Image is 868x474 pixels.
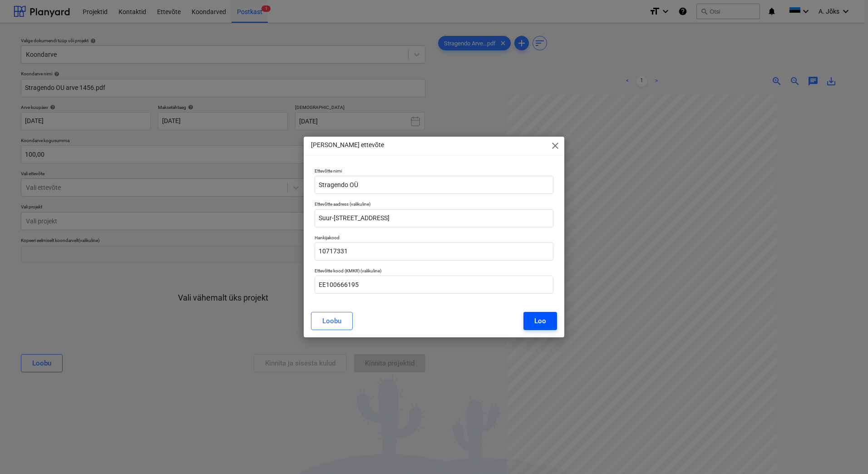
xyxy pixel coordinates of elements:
input: Ettevõtte kood (KMKR) [315,276,553,294]
p: Hankijakood [315,235,553,242]
span: close [550,140,561,151]
button: Loobu [311,312,353,330]
p: Ettevõtte aadress (valikuline) [315,201,553,209]
input: Ettevõtte aadress [315,209,553,227]
input: Ettevõtte nimi [315,176,553,194]
p: [PERSON_NAME] ettevõte [311,140,384,150]
div: Loobu [322,315,341,327]
input: Hankijakood [315,242,553,261]
button: Loo [523,312,557,330]
iframe: Chat Widget [823,430,868,474]
p: Ettevõtte kood (KMKR) (valikuline) [315,268,553,276]
p: Ettevõtte nimi [315,168,553,176]
div: Loo [534,315,546,327]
